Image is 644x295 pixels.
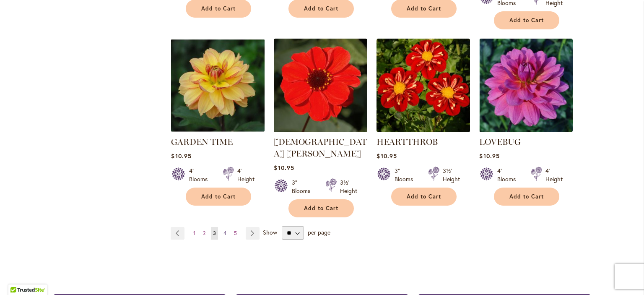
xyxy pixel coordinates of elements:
[221,227,229,240] a: 4
[377,126,470,134] a: HEARTTHROB
[479,39,573,132] img: LOVEBUG
[304,5,338,12] span: Add to Cart
[494,188,559,206] button: Add to Cart
[479,126,573,134] a: LOVEBUG
[201,193,236,200] span: Add to Cart
[407,193,441,200] span: Add to Cart
[234,230,237,236] span: 5
[443,167,460,183] div: 3½' Height
[6,265,30,289] iframe: Launch Accessibility Center
[292,178,315,195] div: 3" Blooms
[395,167,418,183] div: 3" Blooms
[232,227,239,240] a: 5
[186,188,251,206] button: Add to Cart
[203,230,205,236] span: 2
[193,230,195,236] span: 1
[377,137,438,147] a: HEARTTHROB
[237,167,254,183] div: 4' Height
[263,228,277,236] span: Show
[274,126,367,134] a: JAPANESE BISHOP
[497,167,521,183] div: 4" Blooms
[308,228,330,236] span: per page
[191,227,197,240] a: 1
[171,126,265,134] a: GARDEN TIME
[189,167,213,183] div: 4" Blooms
[274,39,367,132] img: JAPANESE BISHOP
[377,152,397,160] span: $10.95
[479,152,499,160] span: $10.95
[340,178,357,195] div: 3½' Height
[201,5,236,12] span: Add to Cart
[201,227,208,240] a: 2
[171,152,191,160] span: $10.95
[407,5,441,12] span: Add to Cart
[494,11,559,29] button: Add to Cart
[288,199,354,217] button: Add to Cart
[545,167,563,183] div: 4' Height
[223,230,226,236] span: 4
[213,230,216,236] span: 3
[274,137,367,159] a: [DEMOGRAPHIC_DATA] [PERSON_NAME]
[304,205,338,212] span: Add to Cart
[171,137,233,147] a: GARDEN TIME
[509,17,544,24] span: Add to Cart
[377,39,470,132] img: HEARTTHROB
[171,39,265,132] img: GARDEN TIME
[479,137,521,147] a: LOVEBUG
[391,188,457,206] button: Add to Cart
[509,193,544,200] span: Add to Cart
[274,164,294,172] span: $10.95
